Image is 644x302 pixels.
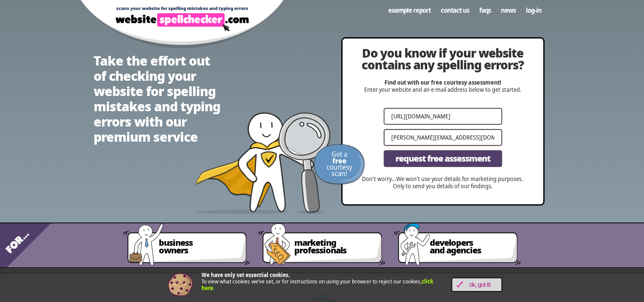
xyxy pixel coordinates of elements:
span: business owners [159,239,240,254]
input: eg https://www.mywebsite.com/ [384,108,502,125]
h1: Take the effort out of checking your website for spelling mistakes and typing errors with our pre... [94,53,221,145]
a: OK, Got it! [451,277,502,292]
span: Request Free Assessment [395,154,490,163]
a: Contact us [435,2,474,18]
h2: Do you know if your website contains any spelling errors? [359,47,526,71]
span: OK, Got it! [463,281,497,288]
strong: Find out with our free courtesy assessment! [384,78,501,86]
p: To view what cookies we’ve set, or for instructions on using your browser to reject our cookies, . [202,272,439,292]
a: marketingprofessionals [284,234,385,269]
span: developers and agencies [429,239,511,254]
img: Get a FREE courtesy scan! [314,144,365,184]
a: Log-in [520,2,546,18]
a: News [495,2,520,18]
a: businessowners [149,234,250,269]
button: Request Free Assessment [384,150,502,167]
strong: We have only set essential cookies. [202,271,290,279]
p: Enter your website and an e-mail address below to get started. [359,79,526,93]
a: developersand agencies [419,234,521,269]
img: website spellchecker scans your website looking for spelling mistakes [195,113,331,214]
a: Example Report [383,2,435,18]
a: FAQs [474,2,495,18]
a: click here [202,277,433,292]
input: Your email address [384,129,502,146]
span: marketing professionals [294,239,375,254]
img: Cookie [168,272,193,297]
p: Don’t worry…We won’t use your details for marketing purposes. Only to send you details of our fin... [359,176,526,190]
